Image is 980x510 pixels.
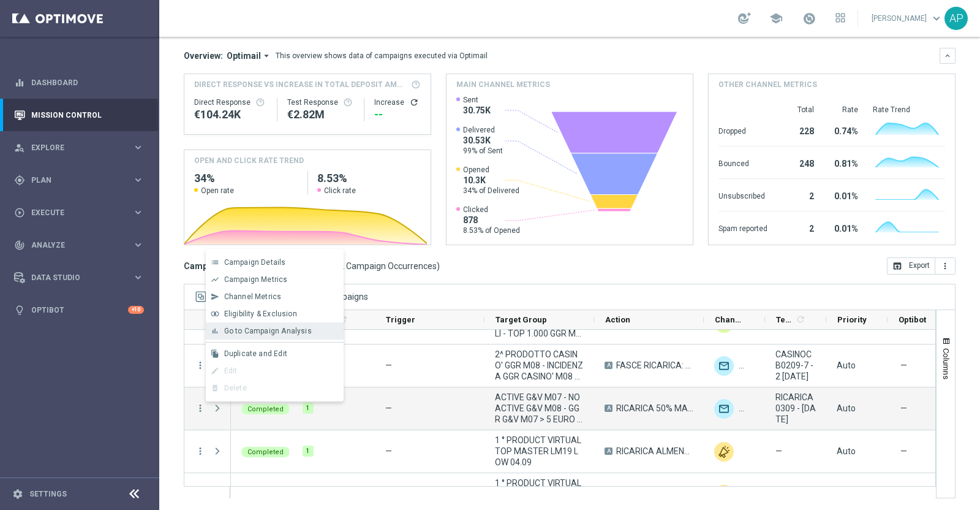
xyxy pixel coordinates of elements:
[900,360,907,371] span: —
[13,273,145,283] button: Data Studio keyboard_arrow_right
[463,226,520,235] span: 8.53% of Opened
[227,50,261,61] span: Optimail
[714,485,734,504] div: Other
[14,99,144,131] div: Mission Control
[718,79,817,90] h4: Other channel metrics
[14,294,144,326] div: Optibot
[782,153,814,172] div: 248
[374,97,421,107] div: Increase
[14,207,132,218] div: Execute
[31,177,132,184] span: Plan
[14,175,132,186] div: Plan
[13,208,145,218] div: play_circle_outline Execute keyboard_arrow_right
[194,171,298,186] h2: 34%
[718,185,767,205] div: Unsubscribed
[13,305,145,315] button: lightbulb Optibot +10
[714,356,734,376] img: Optimail
[13,240,145,250] button: track_changes Analyze keyboard_arrow_right
[463,186,519,196] span: 34% of Delivered
[13,143,145,153] button: person_search Explore keyboard_arrow_right
[837,315,867,324] span: Priority
[718,120,767,140] div: Dropped
[463,95,491,105] span: Sent
[385,360,392,370] span: —
[194,155,304,166] h4: OPEN AND CLICK RATE TREND
[829,153,858,172] div: 0.81%
[223,50,276,61] button: Optimail arrow_drop_down
[128,306,144,314] div: +10
[211,349,219,358] i: file_copy
[718,218,767,237] div: Spam reported
[796,314,805,324] i: refresh
[12,489,23,500] i: settings
[241,403,290,414] colored-tag: Completed
[456,79,550,90] h4: Main channel metrics
[194,107,267,122] div: €104,239
[605,362,612,369] span: A
[276,50,488,61] div: This overview shows data of campaigns executed via Optimail
[31,209,132,216] span: Execute
[463,135,503,146] span: 30.53K
[324,186,356,196] span: Click rate
[211,327,219,335] i: bar_chart
[837,360,856,370] span: Auto
[195,403,206,414] i: more_vert
[247,448,284,456] span: Completed
[31,66,144,99] a: Dashboard
[739,399,758,419] img: In-app Inbox
[132,142,144,153] i: keyboard_arrow_right
[195,360,206,371] i: more_vert
[782,218,814,237] div: 2
[14,77,25,88] i: equalizer
[496,315,547,324] span: Target Group
[211,258,219,267] i: list
[782,105,814,115] div: Total
[409,97,419,107] button: refresh
[930,12,943,25] span: keyboard_arrow_down
[941,348,951,379] span: Columns
[224,258,286,267] span: Campaign Details
[887,257,935,275] button: open_in_browser Export
[14,272,132,283] div: Data Studio
[287,107,355,122] div: €2,818,694
[873,105,945,115] div: Rate Trend
[715,315,744,324] span: Channel
[247,405,284,413] span: Completed
[195,446,206,457] i: more_vert
[769,12,783,25] span: school
[605,405,612,412] span: A
[303,446,314,457] div: 1
[714,399,734,419] div: Optimail
[13,110,145,120] button: Mission Control
[776,315,794,324] span: Templates
[14,142,25,153] i: person_search
[463,215,520,226] span: 878
[14,142,132,153] div: Explore
[317,171,421,186] h2: 8.53%
[739,356,758,376] div: In-app Inbox
[463,165,519,175] span: Opened
[437,261,440,272] span: )
[775,446,782,457] span: —
[829,120,858,140] div: 0.74%
[463,146,503,156] span: 99% of Sent
[899,315,926,324] span: Optibot
[31,242,132,249] span: Analyze
[385,446,392,456] span: —
[14,175,25,186] i: gps_fixed
[14,66,144,99] div: Dashboard
[29,490,67,498] a: Settings
[241,446,290,457] colored-tag: Completed
[14,240,132,251] div: Analyze
[224,327,312,335] span: Go to Campaign Analysis
[224,349,287,358] span: Duplicate and Edit
[944,7,968,30] div: AP
[303,403,314,414] div: 1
